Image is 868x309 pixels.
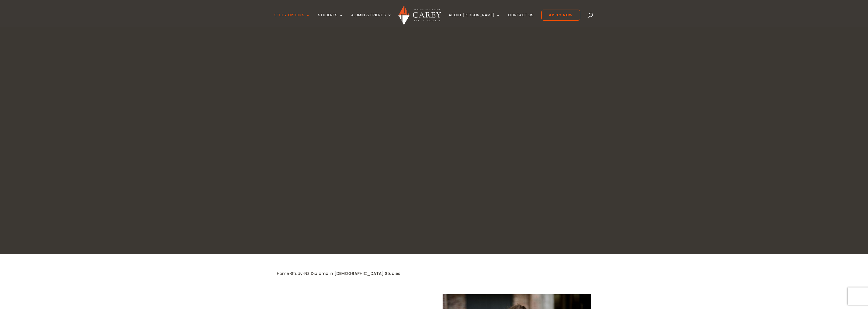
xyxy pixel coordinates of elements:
[277,271,400,276] span: » »
[541,10,580,21] a: Apply Now
[398,6,441,25] img: Carey Baptist College
[449,13,501,27] a: About [PERSON_NAME]
[277,271,289,276] a: Home
[508,13,534,27] a: Contact Us
[291,271,303,276] a: Study
[274,13,310,27] a: Study Options
[304,271,400,276] span: NZ Diploma in [DEMOGRAPHIC_DATA] Studies
[351,13,392,27] a: Alumni & Friends
[318,13,344,27] a: Students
